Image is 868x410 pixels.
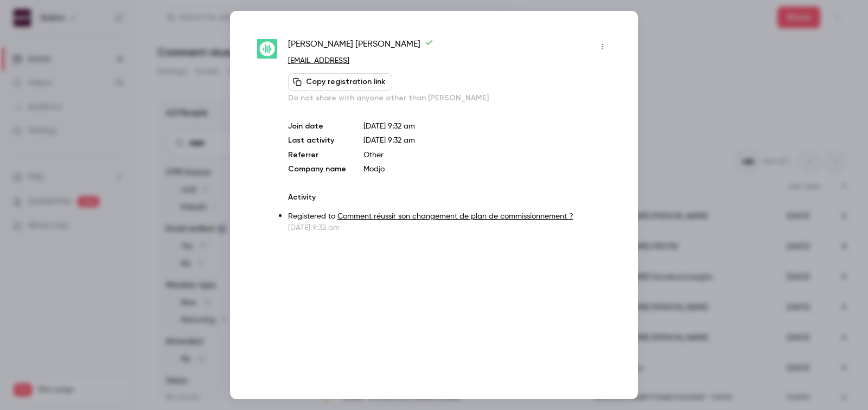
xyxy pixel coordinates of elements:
img: modjo.ai [257,39,277,59]
p: [DATE] 9:32 am [363,121,611,132]
button: Copy registration link [288,73,392,91]
p: Activity [288,192,611,203]
span: [DATE] 9:32 am [363,137,415,144]
p: Do not share with anyone other than [PERSON_NAME] [288,93,611,104]
p: Modjo [363,164,611,175]
a: Comment réussir son changement de plan de commissionnement ? [337,213,573,220]
p: Referrer [288,150,346,161]
span: [PERSON_NAME] [PERSON_NAME] [288,38,433,55]
p: Last activity [288,135,346,146]
a: [EMAIL_ADDRESS] [288,57,349,65]
p: Registered to [288,211,611,222]
p: Company name [288,164,346,175]
p: Other [363,150,611,161]
p: Join date [288,121,346,132]
p: [DATE] 9:32 am [288,222,611,233]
